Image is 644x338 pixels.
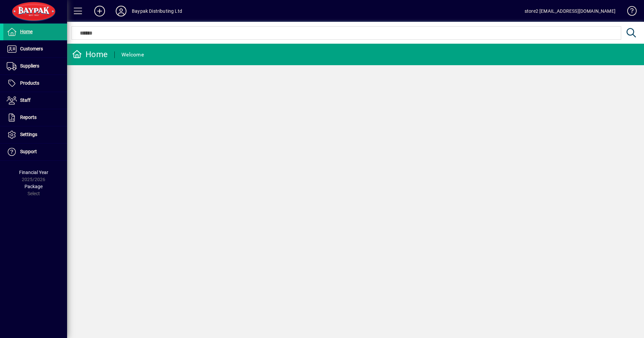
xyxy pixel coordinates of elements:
[3,75,67,92] a: Products
[72,49,108,60] div: Home
[121,49,144,60] div: Welcome
[19,170,48,175] span: Financial Year
[20,46,43,51] span: Customers
[20,29,33,34] span: Home
[525,6,615,16] div: store2 [EMAIL_ADDRESS][DOMAIN_NAME]
[20,149,37,154] span: Support
[3,143,67,160] a: Support
[110,5,132,17] button: Profile
[622,1,636,23] a: Knowledge Base
[24,184,43,189] span: Package
[3,58,67,75] a: Suppliers
[3,41,67,57] a: Customers
[3,92,67,109] a: Staff
[132,6,182,16] div: Baypak Distributing Ltd
[20,63,39,69] span: Suppliers
[3,109,67,126] a: Reports
[89,5,110,17] button: Add
[20,97,31,103] span: Staff
[20,115,37,120] span: Reports
[3,126,67,143] a: Settings
[20,132,37,137] span: Settings
[20,80,39,86] span: Products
